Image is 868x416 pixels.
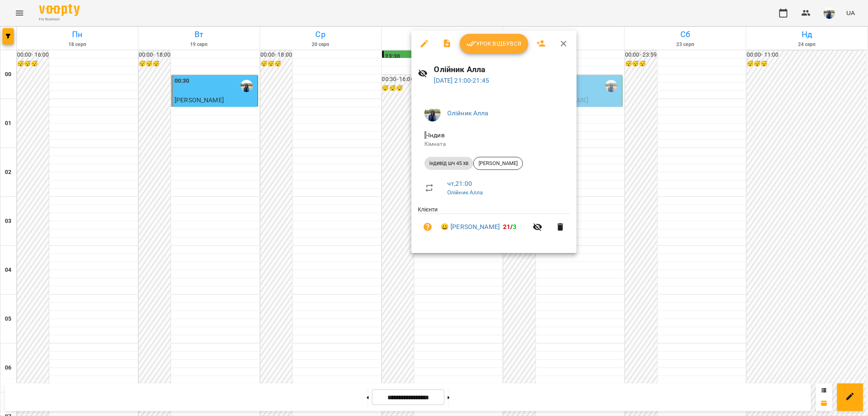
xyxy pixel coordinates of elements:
button: Візит ще не сплачено. Додати оплату? [418,217,437,237]
span: - Індив [424,131,446,139]
span: індивід шч 45 хв [424,160,473,167]
div: [PERSON_NAME] [473,157,523,170]
span: [PERSON_NAME] [474,160,523,167]
span: 3 [513,223,517,231]
span: 21 [503,223,510,231]
img: 79bf113477beb734b35379532aeced2e.jpg [424,105,441,121]
p: Кімната [424,140,564,148]
a: Олійник Алла [447,189,483,196]
a: [DATE] 21:00-21:45 [434,77,490,84]
a: Олійник Алла [447,109,489,117]
ul: Клієнти [418,205,570,243]
b: / [503,223,517,231]
button: Урок відбувся [460,34,528,53]
span: Урок відбувся [466,39,522,48]
a: чт , 21:00 [447,180,472,187]
a: 😀 [PERSON_NAME] [441,222,500,232]
h6: Олійник Алла [434,63,570,76]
